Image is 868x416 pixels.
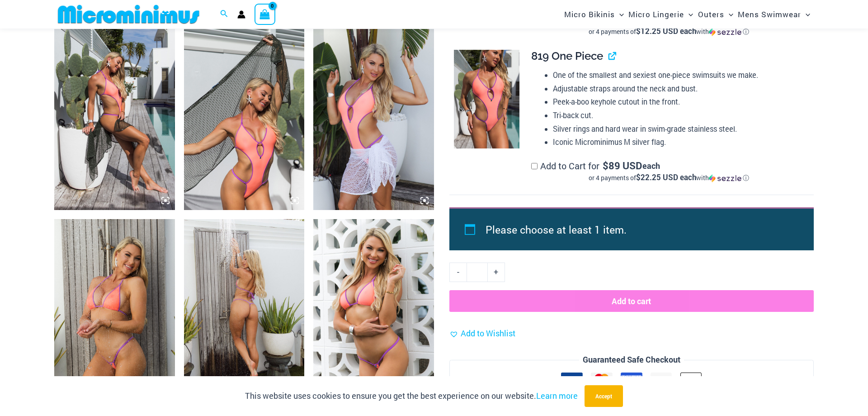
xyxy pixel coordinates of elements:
a: Micro LingerieMenu ToggleMenu Toggle [626,3,695,26]
a: Add to Wishlist [449,327,515,340]
span: Micro Bikinis [564,3,615,26]
span: $12.25 USD each [636,26,696,36]
img: Wild Card Neon Bliss 819 One Piece St Martin 5996 Sarong 07v2 [54,29,175,210]
input: Add to Cart for$89 USD eachor 4 payments of$22.25 USD eachwithSezzle Click to learn more about Se... [531,163,538,169]
img: Wild Card Neon Bliss 819 One Piece St Martin 5996 Sarong 01 [313,29,434,210]
span: Mens Swimwear [738,3,801,26]
span: Menu Toggle [615,3,624,26]
a: Learn more [536,390,578,401]
span: Micro Lingerie [628,3,684,26]
a: + [488,263,505,282]
span: 89 USD [603,161,642,170]
a: Micro BikinisMenu ToggleMenu Toggle [562,3,626,26]
div: or 4 payments of$22.25 USD eachwithSezzle Click to learn more about Sezzle [531,173,807,182]
li: Peek-a-boo keyhole cutout in the front. [553,95,806,109]
button: Add to cart [449,290,814,312]
a: Mens SwimwearMenu ToggleMenu Toggle [736,3,812,26]
span: 819 One Piece [531,49,603,62]
img: Wild Card Neon Bliss 312 Top 457 Micro 06 [54,219,175,400]
label: Add to Cart for [531,160,807,182]
span: $22.25 USD each [636,172,696,182]
li: Tri-back cut. [553,109,806,122]
div: or 4 payments of$12.25 USD eachwithSezzle Click to learn more about Sezzle [531,27,807,36]
span: Add to Wishlist [461,328,515,339]
li: Please choose at least 1 item. [486,219,793,240]
img: Sezzle [709,174,741,182]
div: or 4 payments of with [531,27,807,36]
img: Wild Card Neon Bliss 312 Top 457 Micro 01 [313,219,434,400]
a: Search icon link [220,9,228,20]
a: Account icon link [237,10,245,19]
li: One of the smallest and sexiest one-piece swimsuits we make. [553,68,806,82]
li: Iconic Microminimus M silver flag. [553,135,806,149]
img: Wild Card Neon Bliss 819 One Piece 04 [454,50,519,148]
img: MM SHOP LOGO FLAT [54,4,203,24]
nav: Site Navigation [561,1,814,27]
span: Menu Toggle [724,3,733,26]
li: Adjustable straps around the neck and bust. [553,82,806,96]
div: or 4 payments of with [531,173,807,182]
span: Menu Toggle [684,3,693,26]
img: Wild Card Neon Bliss 312 Top 457 Micro 07 [184,219,305,400]
p: This website uses cookies to ensure you get the best experience on our website. [245,389,578,403]
li: Silver rings and hard wear in swim-grade stainless steel. [553,122,806,136]
span: each [642,161,660,170]
a: View Shopping Cart, empty [255,4,275,24]
img: Sezzle [709,28,741,36]
a: - [449,263,467,282]
span: Outers [698,3,724,26]
span: Menu Toggle [801,3,810,26]
span: $ [603,159,609,172]
button: Accept [585,385,623,407]
legend: Guaranteed Safe Checkout [579,353,684,367]
a: OutersMenu ToggleMenu Toggle [696,3,736,26]
input: Product quantity [467,263,488,282]
img: Wild Card Neon Bliss 819 One Piece St Martin 5996 Sarong 09 [184,29,305,210]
